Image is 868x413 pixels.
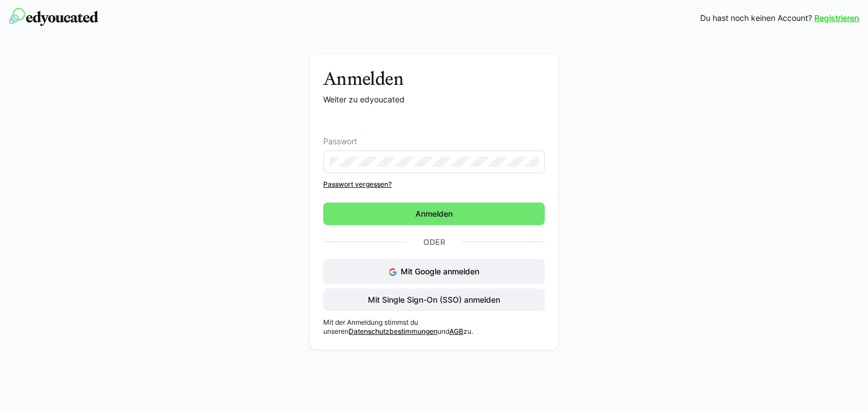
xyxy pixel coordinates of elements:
a: Passwort vergessen? [323,180,545,189]
span: Mit Single Sign-On (SSO) anmelden [366,294,502,306]
span: Mit Google anmelden [401,266,479,276]
button: Anmelden [323,203,545,225]
a: Registrieren [814,12,859,24]
span: Passwort [323,137,357,146]
a: Datenschutzbestimmungen [349,327,437,335]
span: Anmelden [414,208,454,220]
span: Du hast noch keinen Account? [700,12,812,24]
button: Mit Google anmelden [323,259,545,284]
a: AGB [449,327,463,335]
p: Mit der Anmeldung stimmst du unseren und zu. [323,318,545,336]
button: Mit Single Sign-On (SSO) anmelden [323,289,545,311]
p: Oder [406,234,462,250]
h3: Anmelden [323,68,545,89]
img: edyoucated [9,8,98,26]
p: Weiter zu edyoucated [323,94,545,105]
